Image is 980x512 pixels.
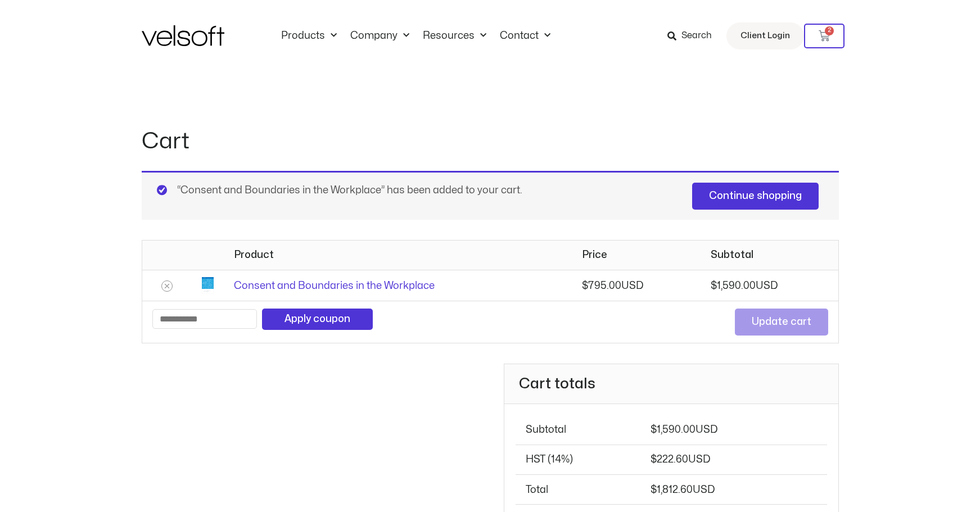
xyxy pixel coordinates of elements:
[142,25,224,46] img: Velsoft Training Materials
[234,281,435,291] a: Consent and Boundaries in the Workplace
[516,474,640,504] th: Total
[344,30,416,42] a: CompanyMenu Toggle
[651,425,696,434] bdi: 1,590.00
[692,183,819,210] a: Continue shopping
[667,26,720,46] a: Search
[582,281,588,291] span: $
[262,309,373,330] button: Apply coupon
[651,485,693,495] bdi: 1,812.60
[651,485,657,495] span: $
[651,425,657,434] span: $
[224,241,572,270] th: Product
[504,364,838,404] h2: Cart totals
[726,22,804,49] a: Client Login
[516,445,640,474] th: HST (14%)
[701,241,838,270] th: Subtotal
[681,29,712,43] span: Search
[274,30,557,42] nav: Menu
[416,30,493,42] a: ResourcesMenu Toggle
[493,30,557,42] a: ContactMenu Toggle
[825,26,834,35] span: 2
[142,171,839,220] div: “Consent and Boundaries in the Workplace” has been added to your cart.
[202,277,214,293] img: Consent and Boundaries in the Workplace
[142,126,839,157] h1: Cart
[711,281,717,291] span: $
[740,29,790,43] span: Client Login
[161,280,173,292] a: Remove Consent and Boundaries in the Workplace from cart
[582,281,621,291] bdi: 795.00
[516,415,640,445] th: Subtotal
[804,24,844,48] a: 2
[651,455,657,464] span: $
[735,309,828,336] button: Update cart
[572,241,701,270] th: Price
[651,455,710,464] span: 222.60
[274,30,344,42] a: ProductsMenu Toggle
[711,281,756,291] bdi: 1,590.00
